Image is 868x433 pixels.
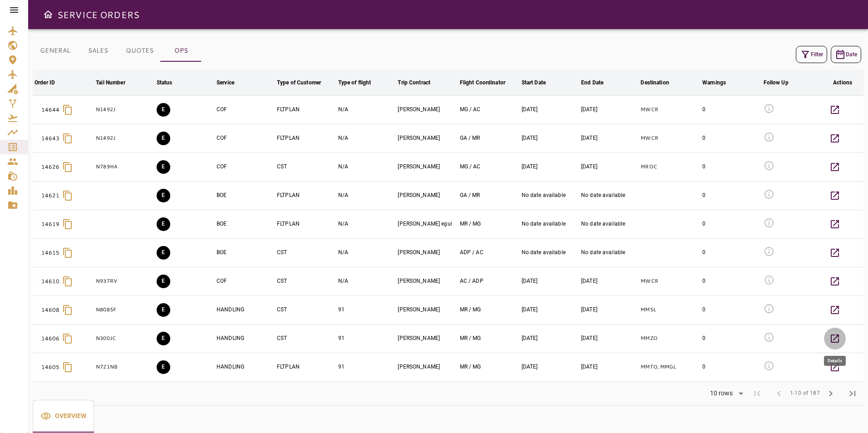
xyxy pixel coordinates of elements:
td: [PERSON_NAME] [396,95,458,124]
div: 0 [702,277,759,285]
td: [PERSON_NAME] [396,181,458,210]
p: N1492J [96,134,153,142]
div: GERARDO ARGUIJO, MICHELLE RAMOS [460,192,518,199]
td: [DATE] [579,353,639,381]
div: Service [217,77,234,88]
td: CST [275,267,336,295]
div: Flight Coordinator [460,77,505,88]
button: EXECUTION [157,132,170,145]
div: Trip Contract [398,77,430,88]
td: COF [215,95,275,124]
span: Flight Coordinator [460,77,517,88]
div: MARISELA GONZALEZ, ALFREDO CABRERA [460,163,518,171]
div: basic tabs example [33,400,94,433]
td: No date available [520,238,579,267]
button: Details [824,271,846,292]
td: N/A [336,95,396,124]
button: EXECUTION [157,275,170,288]
button: OPS [161,40,202,62]
td: No date available [579,238,639,267]
p: 14621 [41,192,60,200]
p: 14608 [41,306,60,314]
button: Date [831,46,861,63]
div: Type of flight [338,77,371,88]
td: N/A [336,210,396,238]
div: MICHELLE RAMOS, MARISELA GONZALEZ [460,335,518,342]
p: 14626 [41,163,60,171]
div: ADRIANA DEL POZO, ALFREDO CABRERA [460,249,518,256]
td: N/A [336,238,396,267]
div: ALFREDO CABRERA, ADRIANA DEL POZO [460,277,518,285]
span: Previous Page [768,383,790,404]
div: 0 [702,106,759,113]
td: [DATE] [579,267,639,295]
button: EXECUTION [157,332,170,345]
p: MWCR [641,106,699,113]
td: 91 [336,324,396,353]
div: 0 [702,163,759,171]
span: Status [157,77,184,88]
td: [PERSON_NAME] [396,153,458,181]
span: Start Date [522,77,557,88]
button: Details [824,185,846,207]
p: N721NB [96,363,153,371]
span: Tail Number [96,77,137,88]
td: [DATE] [579,153,639,181]
td: No date available [579,181,639,210]
td: [PERSON_NAME] [396,324,458,353]
button: Details [824,128,846,149]
p: 14615 [41,249,60,257]
p: 14605 [41,363,60,371]
button: EXECUTION [157,189,170,202]
td: [DATE] [520,353,579,381]
td: FLTPLAN [275,353,336,381]
div: 0 [702,335,759,342]
div: 0 [702,363,759,371]
button: GENERAL [33,40,78,62]
span: last_page [847,388,858,399]
td: [DATE] [579,95,639,124]
td: 91 [336,353,396,381]
div: 10 rows [704,387,746,400]
span: Next Page [820,383,842,404]
td: No date available [520,181,579,210]
button: Details [824,242,846,264]
td: [DATE] [579,295,639,324]
td: [DATE] [520,324,579,353]
h6: SERVICE ORDERS [57,7,139,22]
td: COF [215,267,275,295]
td: 91 [336,295,396,324]
div: MICHELLE RAMOS, MARISELA GONZALEZ [460,363,518,371]
span: Last Page [842,383,863,404]
td: BOE [215,238,275,267]
button: Details [824,99,846,121]
button: Overview [33,400,94,433]
td: [PERSON_NAME] [396,267,458,295]
p: MMSL [641,306,699,314]
p: 14606 [41,335,60,343]
td: No date available [520,210,579,238]
p: N808SF [96,306,153,314]
div: Destination [641,77,669,88]
td: [DATE] [579,124,639,153]
td: BOE [215,210,275,238]
div: 0 [702,192,759,199]
div: 0 [702,134,759,142]
span: Destination [641,77,681,88]
button: Open drawer [39,5,57,24]
button: Details [824,156,846,178]
div: basic tabs example [33,40,202,62]
td: [PERSON_NAME] [396,295,458,324]
div: Order ID [35,77,55,88]
div: Warnings [702,77,726,88]
td: N/A [336,153,396,181]
td: FLTPLAN [275,124,336,153]
div: MICHELLE RAMOS, MARISELA GONZALEZ [460,220,518,228]
div: 10 rows [708,389,735,397]
div: Tail Number [96,77,125,88]
p: MMTO, MMGL [641,363,699,371]
td: CST [275,295,336,324]
div: Status [157,77,173,88]
td: [DATE] [520,124,579,153]
p: MWCR [641,277,699,285]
